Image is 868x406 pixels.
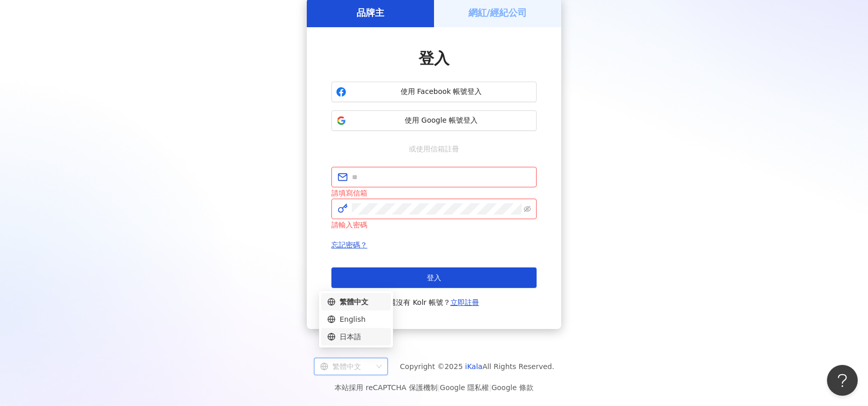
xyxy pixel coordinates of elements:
div: 請輸入密碼 [331,219,537,230]
button: 使用 Google 帳號登入 [331,110,537,131]
span: 本站採用 reCAPTCHA 保護機制 [334,381,533,394]
span: 登入 [419,49,449,67]
span: 使用 Google 帳號登入 [350,115,532,126]
span: 登入 [427,274,441,282]
a: 忘記密碼？ [331,241,367,249]
iframe: Help Scout Beacon - Open [827,365,858,396]
button: 登入 [331,267,537,288]
h5: 品牌主 [357,6,384,19]
div: 日本語 [327,331,385,342]
span: Copyright © 2025 All Rights Reserved. [400,360,555,373]
button: 使用 Facebook 帳號登入 [331,82,537,102]
a: 立即註冊 [450,298,479,306]
h5: 網紅/經紀公司 [468,6,527,19]
span: eye-invisible [524,205,531,212]
a: Google 條款 [491,383,534,392]
span: 還沒有 Kolr 帳號？ [389,296,479,308]
span: 或使用信箱註冊 [402,143,466,154]
div: English [327,314,385,325]
span: 使用 Facebook 帳號登入 [350,87,532,97]
span: | [438,383,440,392]
span: | [489,383,491,392]
div: 繁體中文 [320,358,372,375]
a: iKala [465,362,483,371]
div: 繁體中文 [327,296,385,307]
div: 請填寫信箱 [331,187,537,199]
a: Google 隱私權 [440,383,489,392]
